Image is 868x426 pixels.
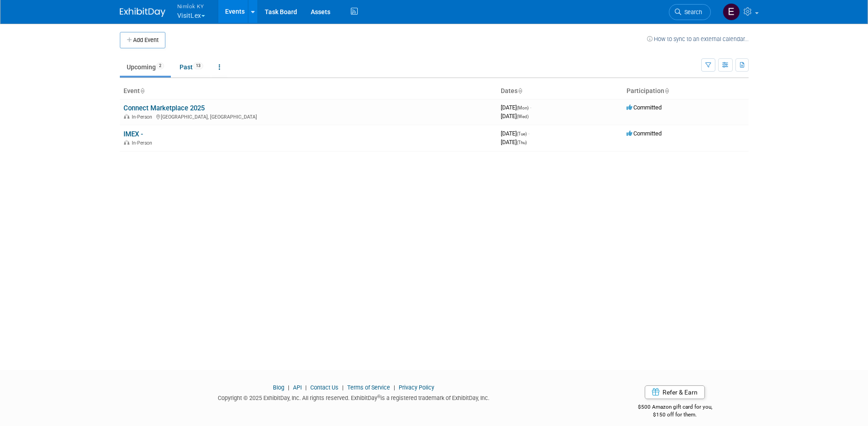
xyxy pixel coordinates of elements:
[391,384,397,391] span: |
[124,114,129,119] img: In-Person Event
[517,131,527,136] span: (Tue)
[123,130,143,138] a: IMEX -
[517,114,529,119] span: (Wed)
[347,384,390,391] a: Terms of Service
[528,130,529,137] span: -
[501,130,529,137] span: [DATE]
[120,58,171,76] a: Upcoming2
[517,105,529,110] span: (Mon)
[647,36,749,42] a: How to sync to an external calendar...
[601,397,749,418] div: $500 Amazon gift card for you,
[497,83,623,99] th: Dates
[273,384,284,391] a: Blog
[173,58,210,76] a: Past13
[601,411,749,419] div: $150 off for them.
[310,384,339,391] a: Contact Us
[518,87,522,94] a: Sort by Start Date
[664,87,669,94] a: Sort by Participation Type
[120,8,165,17] img: ExhibitDay
[193,62,203,69] span: 13
[627,104,662,111] span: Committed
[303,384,309,391] span: |
[293,384,302,391] a: API
[156,62,164,69] span: 2
[377,394,380,399] sup: ®
[120,32,165,48] button: Add Event
[501,104,531,111] span: [DATE]
[517,140,527,145] span: (Thu)
[286,384,292,391] span: |
[645,385,705,399] a: Refer & Earn
[132,140,155,146] span: In-Person
[120,83,497,99] th: Event
[399,384,434,391] a: Privacy Policy
[140,87,144,94] a: Sort by Event Name
[669,4,711,20] a: Search
[623,83,749,99] th: Participation
[530,104,531,111] span: -
[681,9,702,16] span: Search
[627,130,662,137] span: Committed
[123,113,493,120] div: [GEOGRAPHIC_DATA], [GEOGRAPHIC_DATA]
[123,104,205,112] a: Connect Marketplace 2025
[132,114,155,120] span: In-Person
[177,1,205,11] span: Nimlok KY
[120,392,588,402] div: Copyright © 2025 ExhibitDay, Inc. All rights reserved. ExhibitDay is a registered trademark of Ex...
[501,139,527,145] span: [DATE]
[723,3,740,21] img: Elizabeth Griffin
[340,384,346,391] span: |
[124,140,129,145] img: In-Person Event
[501,113,529,119] span: [DATE]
